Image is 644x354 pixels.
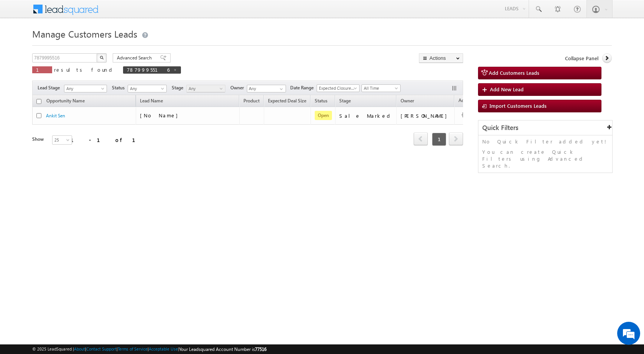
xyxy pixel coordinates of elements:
span: Any [128,85,164,92]
span: 7879995516 [127,66,169,73]
p: No Quick Filter added yet! [482,138,608,145]
span: Your Leadsquared Account Number is [179,346,266,352]
p: You can create Quick Filters using Advanced Search. [482,148,608,169]
div: Show [32,136,46,143]
span: Any [64,85,104,92]
span: Date Range [290,84,317,91]
span: Add Customers Leads [489,69,539,76]
span: 77516 [255,346,266,352]
span: Stage [339,98,351,104]
span: Opportunity Name [46,98,85,104]
button: Actions [419,53,463,63]
span: Add New Lead [490,86,524,92]
a: Any [128,85,167,92]
span: Lead Name [136,97,167,107]
a: Show All Items [276,85,285,93]
span: Collapse Panel [565,55,598,62]
a: Opportunity Name [43,97,89,107]
a: All Time [361,84,401,92]
a: next [449,133,463,145]
div: Sale Marked [339,112,393,119]
span: results found [54,66,115,73]
span: Open [315,111,332,120]
span: Advanced Search [117,54,154,61]
span: Status [112,84,128,91]
span: next [449,132,463,145]
div: [PERSON_NAME] [401,112,451,119]
span: © 2025 LeadSquared | | | | | [32,346,266,353]
a: prev [414,133,428,145]
span: Expected Closure Date [317,85,357,92]
a: Contact Support [86,346,117,351]
span: All Time [362,85,398,92]
a: About [74,346,85,351]
input: Check all records [36,99,41,104]
a: Expected Closure Date [317,84,360,92]
a: Acceptable Use [149,346,178,351]
span: Actions [455,96,478,106]
span: [No Name] [140,112,182,119]
span: 1 [432,133,446,146]
span: Owner [401,98,414,104]
input: Type to Search [247,85,286,92]
a: Expected Deal Size [264,97,310,107]
span: Owner [230,84,247,91]
span: 25 [53,137,73,143]
img: Search [100,56,103,59]
div: 1 - 1 of 1 [71,135,145,144]
a: 25 [52,135,72,145]
span: Any [187,85,223,92]
span: Import Customers Leads [490,102,547,109]
span: 1 [36,66,48,73]
span: Manage Customers Leads [32,28,137,40]
a: Any [64,85,107,92]
a: Any [186,85,225,92]
span: Lead Stage [38,84,63,91]
span: Stage [172,84,186,91]
a: Terms of Service [118,346,148,351]
span: Expected Deal Size [268,98,306,104]
span: prev [414,132,428,145]
div: Quick Filters [478,120,612,135]
a: Status [311,97,331,107]
span: Product [243,98,260,104]
a: Ankit Sen [46,113,65,119]
a: Stage [335,97,355,107]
